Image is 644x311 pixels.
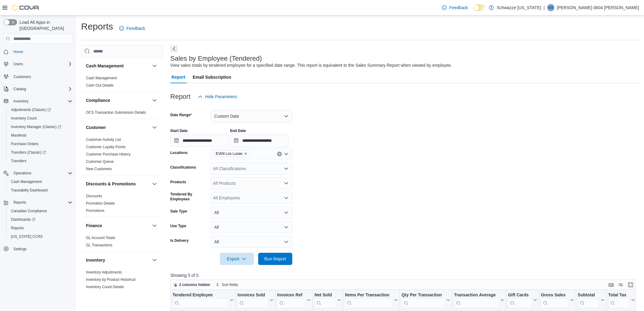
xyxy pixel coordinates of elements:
button: Invoices Sold [237,292,273,308]
span: Traceabilty Dashboard [11,188,48,193]
p: Schwazze [US_STATE] [497,4,541,11]
div: Invoices Sold [237,292,268,298]
div: Finance [81,234,163,251]
button: Users [1,60,75,68]
span: 2 columns hidden [179,282,210,287]
div: Cash Management [81,74,163,91]
span: Transfers (Classic) [9,149,73,156]
span: Traceabilty Dashboard [9,187,73,194]
button: Cash Management [6,177,75,186]
h3: Report [170,93,190,100]
a: Adjustments (Classic) [9,106,53,113]
a: Home [11,48,26,55]
a: Feedback [439,2,470,14]
a: Promotion Details [86,201,115,206]
a: Settings [11,245,29,253]
input: Press the down key to open a popover containing a calendar. [170,134,229,147]
button: Customer [151,124,158,131]
input: Press the down key to open a popover containing a calendar. [230,134,289,147]
span: Customer Queue [86,159,114,164]
a: Customer Loyalty Points [86,145,126,149]
label: Sale Type [170,209,187,214]
button: Run Report [258,253,292,265]
button: Transaction Average [454,292,504,308]
span: Export [223,253,250,265]
button: Catalog [11,85,28,93]
span: Feedback [126,25,145,31]
button: Gift Cards [508,292,537,308]
input: Dark Mode [473,5,486,11]
button: Open list of options [284,181,289,186]
span: V3 [549,4,553,11]
a: GL Transactions [86,243,112,247]
span: Inventory Count [9,115,73,122]
button: Transfers [6,157,75,165]
span: Users [11,60,73,68]
span: Reports [11,226,24,231]
p: [PERSON_NAME]-3604 [PERSON_NAME] [557,4,639,11]
span: Inventory [11,98,73,105]
button: Sort fields [213,281,240,288]
span: Feedback [449,5,468,11]
span: Catalog [13,87,26,91]
div: Transaction Average [454,292,499,298]
span: GL Account Totals [86,235,115,240]
a: Customer Purchase History [86,152,131,156]
button: Enter fullscreen [627,281,634,288]
button: 2 columns hidden [171,281,213,288]
button: Inventory [1,97,75,105]
button: All [211,206,292,219]
button: Items Per Transaction [345,292,398,308]
span: Transfers (Classic) [11,150,46,155]
span: Load All Apps in [GEOGRAPHIC_DATA] [17,19,73,31]
span: Dashboards [9,216,73,223]
span: Run Report [264,256,286,262]
span: Washington CCRS [9,233,73,240]
span: Hide Parameters [205,94,237,100]
button: Total Tax [608,292,635,308]
div: View sales totals by tendered employee for a specified date range. This report is equivalent to t... [170,62,452,69]
span: Inventory Manager (Classic) [9,123,73,130]
label: End Date [230,128,246,133]
span: Customer Purchase History [86,152,131,157]
span: Adjustments (Classic) [9,106,73,113]
button: Hide Parameters [195,91,240,103]
span: Reports [11,199,73,206]
div: Gift Cards [508,292,532,298]
h3: Inventory [86,257,105,263]
a: New Customers [86,167,112,171]
span: Catalog [11,85,73,93]
button: Customer [86,124,150,130]
label: Date Range [170,113,192,117]
label: Products [170,180,186,184]
a: Inventory Adjustments [86,270,122,274]
span: Customer Activity List [86,137,121,142]
span: Transfers [11,159,26,163]
a: Inventory Manager (Classic) [9,123,64,130]
span: Settings [13,247,27,252]
button: Manifests [6,131,75,140]
div: Net Sold [315,292,336,308]
div: Subtotal [578,292,599,298]
h3: Finance [86,223,102,229]
span: Cash Management [86,76,117,80]
label: Is Delivery [170,238,189,243]
h3: Customer [86,124,106,130]
span: Inventory Adjustments [86,270,122,275]
span: Inventory [13,99,28,104]
button: Inventory [11,98,31,105]
button: All [211,236,292,248]
a: Inventory Count Details [86,285,124,289]
button: Traceabilty Dashboard [6,186,75,195]
div: Gift Card Sales [508,292,532,308]
button: Export [220,253,254,265]
h3: Cash Management [86,63,124,69]
span: [US_STATE] CCRS [11,234,43,239]
span: Inventory Count Details [86,284,124,289]
span: Reports [9,224,73,232]
a: [US_STATE] CCRS [9,233,45,240]
button: Inventory Count [6,114,75,123]
div: Items Per Transaction [345,292,393,308]
button: Cash Management [151,62,158,70]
